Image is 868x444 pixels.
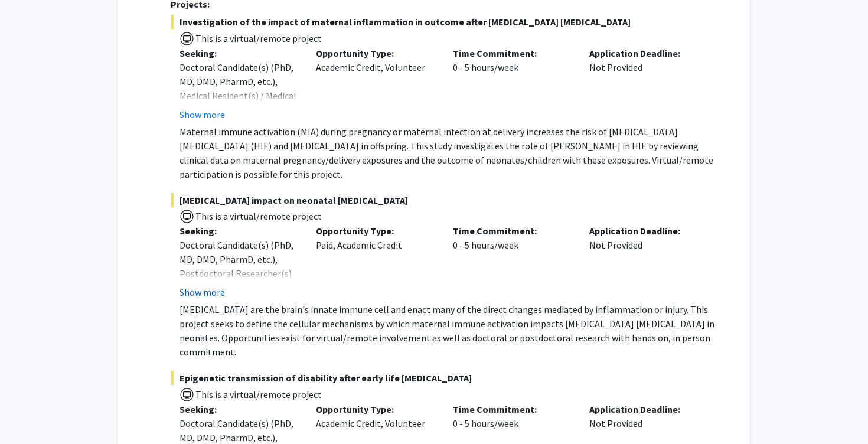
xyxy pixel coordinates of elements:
div: Paid, Academic Credit [307,224,444,299]
span: This is a virtual/remote project [194,389,322,400]
iframe: Chat [9,391,50,435]
p: Application Deadline: [589,402,709,416]
p: Opportunity Type: [316,46,435,60]
p: Seeking: [180,402,299,416]
span: Investigation of the impact of maternal inflammation in outcome after [MEDICAL_DATA] [MEDICAL_DATA] [171,15,726,29]
button: Show more [180,107,225,122]
div: Doctoral Candidate(s) (PhD, MD, DMD, PharmD, etc.), Postdoctoral Researcher(s) / Research Staff, ... [180,238,299,323]
button: Show more [180,285,225,299]
p: Application Deadline: [589,224,709,238]
p: Opportunity Type: [316,402,435,416]
p: Maternal immune activation (MIA) during pregnancy or maternal infection at delivery increases the... [180,125,726,181]
p: [MEDICAL_DATA] are the brain's innate immune cell and enact many of the direct changes mediated b... [180,302,726,359]
p: Application Deadline: [589,46,709,60]
div: Not Provided [580,224,717,299]
div: Academic Credit, Volunteer [307,46,444,122]
p: Seeking: [180,46,299,60]
span: Epigenetic transmission of disability after early life [MEDICAL_DATA] [171,371,726,385]
p: Time Commitment: [453,402,572,416]
span: [MEDICAL_DATA] impact on neonatal [MEDICAL_DATA] [171,193,726,207]
div: Not Provided [580,46,717,122]
p: Time Commitment: [453,224,572,238]
span: This is a virtual/remote project [194,210,322,222]
div: Doctoral Candidate(s) (PhD, MD, DMD, PharmD, etc.), Medical Resident(s) / Medical Fellow(s) [180,60,299,117]
p: Opportunity Type: [316,224,435,238]
span: This is a virtual/remote project [194,32,322,44]
p: Time Commitment: [453,46,572,60]
div: 0 - 5 hours/week [444,46,581,122]
p: Seeking: [180,224,299,238]
div: 0 - 5 hours/week [444,224,581,299]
